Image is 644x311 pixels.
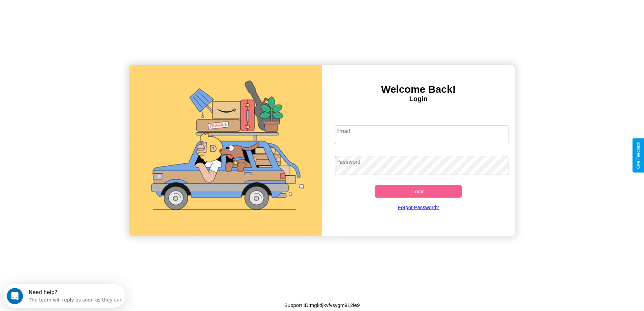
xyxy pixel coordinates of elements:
div: The team will reply as soon as they can [25,11,119,18]
h3: Welcome Back! [322,84,515,95]
a: Forgot Password? [332,198,505,217]
img: gif [129,65,322,236]
div: Give Feedback [636,142,641,169]
div: Open Intercom Messenger [3,3,126,21]
button: Login [375,185,462,198]
h4: Login [322,95,515,103]
iframe: Intercom live chat [7,288,23,304]
div: Need help? [25,6,119,11]
iframe: Intercom live chat discovery launcher [3,284,125,308]
p: Support ID: mgkdjkvfvsygm912ie9 [284,301,360,310]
